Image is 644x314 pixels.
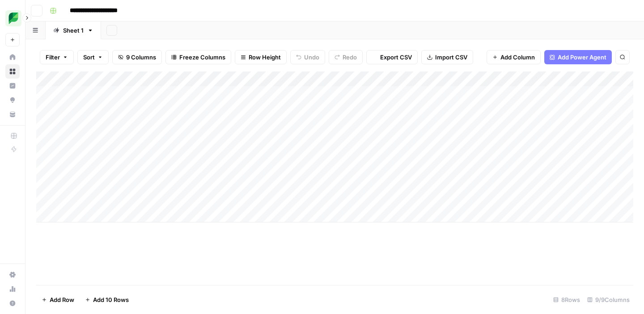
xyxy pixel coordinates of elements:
span: Export CSV [380,53,412,62]
a: Settings [5,268,20,282]
span: Sort [83,53,95,62]
button: Sort [77,50,109,64]
button: Add Power Agent [544,50,612,64]
a: Opportunities [5,93,20,107]
span: Add Row [50,295,74,304]
button: 9 Columns [112,50,162,64]
span: 9 Columns [126,53,156,62]
button: Undo [290,50,325,64]
span: Freeze Columns [179,53,225,62]
span: Import CSV [435,53,467,62]
div: 9/9 Columns [584,293,633,307]
a: Insights [5,79,20,93]
button: Add Column [487,50,541,64]
a: Browse [5,64,20,79]
button: Import CSV [421,50,473,64]
a: Home [5,50,20,64]
button: Export CSV [366,50,418,64]
button: Help + Support [5,296,20,310]
a: Sheet 1 [46,21,101,39]
span: Add Power Agent [558,53,606,62]
button: Freeze Columns [165,50,231,64]
span: Row Height [249,53,281,62]
span: Add Column [500,53,535,62]
img: SproutSocial Logo [5,10,21,26]
button: Redo [329,50,363,64]
div: Sheet 1 [63,26,84,35]
span: Redo [343,53,357,62]
a: Your Data [5,107,20,121]
span: Filter [46,53,60,62]
div: 8 Rows [550,293,584,307]
button: Workspace: SproutSocial [5,7,20,29]
button: Filter [40,50,74,64]
button: Add Row [36,293,80,307]
button: Add 10 Rows [80,293,134,307]
button: Row Height [235,50,287,64]
span: Add 10 Rows [93,295,129,304]
span: Undo [304,53,319,62]
a: Usage [5,282,20,296]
